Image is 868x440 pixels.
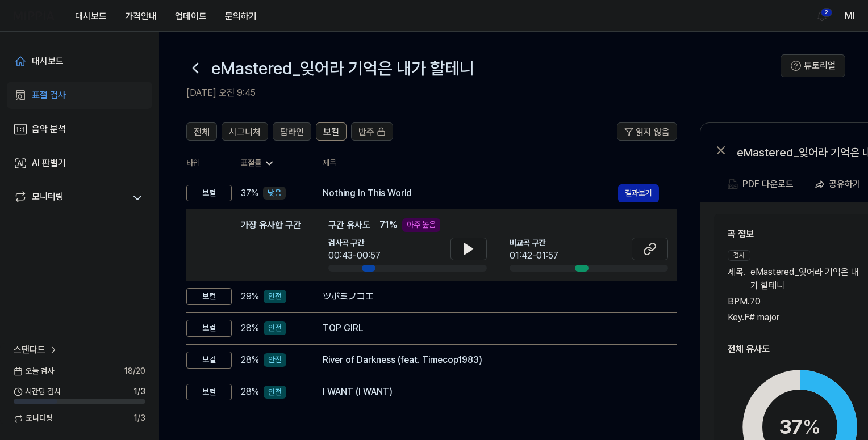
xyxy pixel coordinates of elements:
[781,54,845,77] button: 튜토리얼
[821,8,832,17] div: 2
[32,122,66,136] div: 음악 분석
[14,190,125,206] a: 모니터링
[186,122,217,141] button: 전체
[728,179,738,189] img: PDF Download
[728,265,746,293] span: 제목 .
[166,5,216,28] button: 업데이트
[617,122,677,141] button: 읽지 않음
[636,125,670,139] span: 읽지 않음
[14,11,55,20] img: logo
[241,158,304,169] div: 표절률
[7,82,152,109] a: 표절 검사
[241,385,259,399] span: 28 %
[32,54,64,68] div: 대시보드
[264,386,286,399] div: 안전
[7,150,152,177] a: AI 판별기
[328,238,381,249] span: 검사곡 구간
[280,125,304,139] span: 탑라인
[7,48,152,75] a: 대시보드
[116,5,166,28] button: 가격안내
[186,150,232,177] th: 타입
[323,353,659,367] div: River of Darkness (feat. Timecop1983)
[241,218,301,272] div: 가장 유사한 구간
[241,187,258,200] span: 37 %
[186,86,781,100] h2: [DATE] 오전 9:45
[186,352,232,369] div: 보컬
[510,238,558,249] span: 비교곡 구간
[829,177,861,192] div: 공유하기
[618,184,659,202] button: 결과보기
[358,125,374,139] span: 반주
[815,9,829,23] img: 알림
[351,122,393,141] button: 반주
[803,414,821,439] span: %
[728,311,865,324] div: Key. F# major
[323,187,618,200] div: Nothing In This World
[323,321,659,335] div: TOP GIRL
[229,125,261,139] span: 시그니처
[725,173,796,196] button: PDF 다운로드
[166,1,216,32] a: 업데이트
[211,56,474,80] h1: eMastered_잊어라 기억은 내가 할테니
[14,343,45,357] span: 스탠다드
[186,320,232,337] div: 보컬
[66,5,116,28] button: 대시보드
[32,88,66,102] div: 표절 검사
[241,290,259,303] span: 29 %
[14,343,59,357] a: 스탠다드
[222,122,268,141] button: 시그니처
[186,288,232,305] div: 보컬
[14,413,53,424] span: 모니터링
[845,9,854,23] button: Ml
[264,353,286,367] div: 안전
[728,295,865,308] div: BPM. 70
[813,7,831,25] button: 알림2
[32,156,66,170] div: AI 판별기
[7,116,152,143] a: 음악 분석
[263,187,286,200] div: 낮음
[186,185,232,202] div: 보컬
[750,265,865,293] span: eMastered_잊어라 기억은 내가 할테니
[241,353,259,367] span: 28 %
[328,249,381,263] div: 00:43-00:57
[273,122,311,141] button: 탑라인
[186,384,232,401] div: 보컬
[316,122,347,141] button: 보컬
[742,177,794,192] div: PDF 다운로드
[14,366,54,377] span: 오늘 검사
[510,249,558,263] div: 01:42-01:57
[323,290,659,303] div: ツボミノコエ
[402,218,440,232] div: 아주 높음
[124,366,145,377] span: 18 / 20
[32,190,64,206] div: 모니터링
[133,413,145,424] span: 1 / 3
[379,218,398,232] span: 71 %
[264,290,286,303] div: 안전
[323,385,659,399] div: I WANT (I WANT)
[14,386,61,397] span: 시간당 검사
[133,386,145,397] span: 1 / 3
[728,250,750,261] div: 검사
[264,321,286,335] div: 안전
[216,5,266,28] button: 문의하기
[194,125,210,139] span: 전체
[323,125,339,139] span: 보컬
[241,321,259,335] span: 28 %
[323,150,677,177] th: 제목
[328,218,370,232] span: 구간 유사도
